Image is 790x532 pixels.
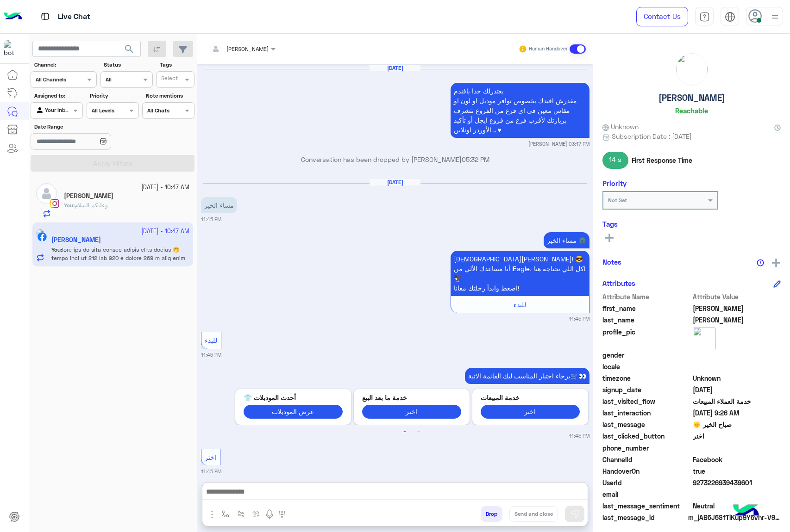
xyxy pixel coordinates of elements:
[370,179,420,186] h6: [DATE]
[693,350,781,360] span: null
[602,122,639,131] span: Unknown
[602,443,691,453] span: phone_number
[693,327,716,350] img: picture
[233,506,249,521] button: Trigger scenario
[514,301,526,309] span: للبدء
[693,431,781,441] span: اختر
[218,506,233,521] button: select flow
[31,155,194,172] button: Apply Filters
[205,453,216,461] span: اختر
[451,251,589,296] p: 6/10/2025, 11:45 PM
[608,197,627,204] b: Not Set
[676,54,708,85] img: picture
[90,92,138,100] label: Priority
[244,393,343,402] p: أحدث الموديلات 👕
[757,259,764,266] img: notes
[570,509,579,519] img: send message
[612,131,692,141] span: Subscription Date : [DATE]
[205,336,217,344] span: للبدء
[462,155,489,163] span: 05:32 PM
[632,155,692,165] span: First Response Time
[693,478,781,488] span: 9273226939439601
[34,123,138,131] label: Date Range
[693,362,781,371] span: null
[4,40,20,57] img: 713415422032625
[124,43,135,55] span: search
[602,258,621,266] h6: Notes
[602,501,691,511] span: last_message_sentiment
[34,61,96,69] label: Channel:
[118,41,141,61] button: search
[693,292,781,302] span: Attribute Value
[602,478,691,488] span: UserId
[160,61,194,69] label: Tags
[693,303,781,313] span: Mohamed
[693,420,781,429] span: صباح الخير 🌞
[693,373,781,383] span: Unknown
[58,11,90,23] p: Live Chat
[207,509,218,520] img: send attachment
[226,45,269,52] span: [PERSON_NAME]
[675,106,708,115] h6: Reachable
[602,513,686,522] span: last_message_id
[693,489,781,499] span: null
[278,511,286,518] img: make a call
[481,393,580,402] p: خدمة المبيعات
[362,393,461,402] p: خدمة ما بعد البيع
[602,179,627,187] h6: Priority
[602,373,691,383] span: timezone
[465,368,589,384] p: 6/10/2025, 11:45 PM
[414,427,423,437] button: 2 of 2
[602,292,691,302] span: Attribute Name
[64,202,73,209] span: You
[699,12,710,22] img: tab
[602,466,691,476] span: HandoverOn
[201,155,589,164] p: Conversation has been dropped by [PERSON_NAME]
[636,7,688,26] a: Contact Us
[362,405,461,418] button: اختر
[252,510,260,518] img: create order
[658,93,725,103] h5: [PERSON_NAME]
[104,61,151,69] label: Status
[602,327,691,348] span: profile_pic
[602,489,691,499] span: email
[451,83,589,138] p: 12/9/2025, 3:17 PM
[602,420,691,429] span: last_message
[50,199,59,208] img: Instagram
[602,303,691,313] span: first_name
[602,315,691,325] span: last_name
[201,197,237,213] p: 6/10/2025, 11:45 PM
[160,74,178,85] div: Select
[146,92,194,100] label: Note mentions
[509,506,558,522] button: Send and close
[695,7,714,26] a: tab
[602,362,691,371] span: locale
[602,396,691,406] span: last_visited_flow
[36,183,57,204] img: defaultAdmin.png
[602,455,691,464] span: ChannelId
[602,385,691,395] span: signup_date
[693,385,781,395] span: 2025-03-10T01:13:06.067Z
[64,192,113,200] h5: Mahmoud Abd EL-Rihem
[569,315,589,322] small: 11:45 PM
[237,510,245,518] img: Trigger scenario
[602,431,691,441] span: last_clicked_button
[201,468,221,475] small: 11:45 PM
[693,408,781,418] span: 2025-10-08T06:26:19.978Z
[693,396,781,406] span: خدمة العملاء المبيعات
[201,351,221,359] small: 11:45 PM
[602,220,781,228] h6: Tags
[602,408,691,418] span: last_interaction
[4,7,22,26] img: Logo
[222,510,229,518] img: select flow
[693,443,781,453] span: null
[34,92,82,100] label: Assigned to:
[602,279,635,287] h6: Attributes
[693,315,781,325] span: Hassan
[370,65,420,71] h6: [DATE]
[264,509,275,520] img: send voice note
[528,140,589,148] small: [PERSON_NAME] 03:17 PM
[602,152,628,168] span: 14 s
[772,259,780,267] img: add
[688,513,781,522] span: m_jAB6J6SfTiKup9Y6vhr-V99eySKMhi07Hw0t1LQbjQdv8fOQ2dC38xwlkKuD1eGVRB2qXIYepL9tHGI_77dQhg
